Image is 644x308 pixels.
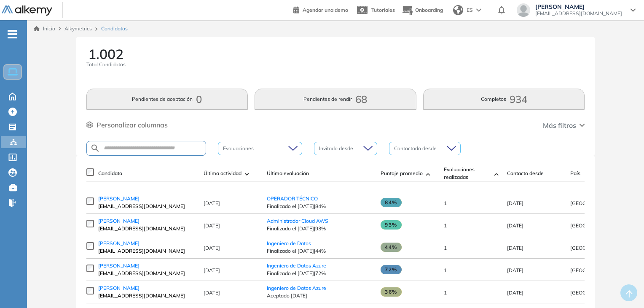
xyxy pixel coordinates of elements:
button: Completos934 [423,89,585,110]
span: [GEOGRAPHIC_DATA] [570,289,623,296]
span: [DATE] [204,289,220,296]
button: Personalizar columnas [86,120,168,130]
span: 1 [444,200,447,206]
img: world [453,5,463,15]
span: Personalizar columnas [97,120,168,130]
span: 1 [444,289,447,296]
a: Ingeniero de Datos [267,240,311,246]
span: [EMAIL_ADDRESS][DOMAIN_NAME] [535,10,622,17]
span: [PERSON_NAME] [98,285,140,291]
span: [GEOGRAPHIC_DATA] [570,200,623,206]
span: Total Candidatos [86,61,126,68]
span: 08-ago-2025 [507,245,523,251]
span: [EMAIL_ADDRESS][DOMAIN_NAME] [98,247,195,255]
a: Inicio [34,25,55,32]
span: [PERSON_NAME] [535,3,622,10]
span: [DATE] [204,200,220,206]
a: Ingeniero de Datos Azure [267,285,326,291]
span: Contacto desde [507,170,544,177]
span: 1 [444,267,447,273]
span: 1.002 [88,47,123,61]
span: [EMAIL_ADDRESS][DOMAIN_NAME] [98,225,195,232]
span: 36% [381,287,402,297]
span: 08-ago-2025 [507,267,523,273]
img: SEARCH_ALT [90,143,100,154]
span: Última evaluación [267,170,309,177]
a: [PERSON_NAME] [98,284,195,292]
img: arrow [476,8,481,12]
a: [PERSON_NAME] [98,195,195,203]
span: [GEOGRAPHIC_DATA] [570,222,623,229]
span: Agendar una demo [303,7,348,13]
span: País [570,170,580,177]
span: [EMAIL_ADDRESS][DOMAIN_NAME] [98,292,195,300]
span: Finalizado el [DATE] | 93% [267,225,372,232]
span: [DATE] [204,222,220,229]
span: 93% [381,220,402,230]
img: Logo [2,5,52,16]
a: Administrador Cloud AWS [267,218,328,224]
a: [PERSON_NAME] [98,262,195,270]
span: Aceptado [DATE] [267,292,372,300]
img: [missing "en.ARROW_ALT" translation] [245,173,249,176]
span: 1 [444,222,447,229]
span: [PERSON_NAME] [98,218,140,224]
button: Más filtros [543,120,585,130]
span: 72% [381,265,402,274]
span: Onboarding [415,7,443,13]
span: [PERSON_NAME] [98,240,140,246]
span: Más filtros [543,120,576,130]
span: Última actividad [204,170,241,177]
span: [GEOGRAPHIC_DATA] [570,267,623,273]
button: Pendientes de rendir68 [255,89,416,110]
span: Finalizado el [DATE] | 84% [267,203,372,210]
span: Alkymetrics [64,25,92,32]
i: - [8,33,17,35]
button: Pendientes de aceptación0 [86,89,248,110]
span: [PERSON_NAME] [98,262,140,269]
span: [PERSON_NAME] [98,195,140,202]
span: [EMAIL_ADDRESS][DOMAIN_NAME] [98,203,195,210]
span: Finalizado el [DATE] | 44% [267,247,372,255]
a: [PERSON_NAME] [98,217,195,225]
span: 44% [381,243,402,252]
span: ES [467,6,473,14]
span: 84% [381,198,402,207]
span: [GEOGRAPHIC_DATA] [570,245,623,251]
a: Agendar una demo [293,4,348,14]
span: Puntaje promedio [381,170,423,177]
a: Ingeniero de Datos Azure [267,262,326,269]
span: 1 [444,245,447,251]
img: [missing "en.ARROW_ALT" translation] [426,173,430,176]
span: Evaluaciones realizadas [444,166,491,181]
span: [DATE] [204,267,220,273]
span: 08-ago-2025 [507,222,523,229]
span: [DATE] [204,245,220,251]
span: [EMAIL_ADDRESS][DOMAIN_NAME] [98,270,195,277]
a: OPERADOR TÉCNICO [267,195,318,202]
span: Tutoriales [371,7,395,13]
a: [PERSON_NAME] [98,240,195,247]
span: 08-ago-2025 [507,289,523,296]
span: 08-ago-2025 [507,200,523,206]
span: Finalizado el [DATE] | 72% [267,270,372,277]
img: [missing "en.ARROW_ALT" translation] [494,173,499,176]
span: Candidatos [101,25,128,32]
span: Candidato [98,170,122,177]
button: Onboarding [402,1,443,19]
